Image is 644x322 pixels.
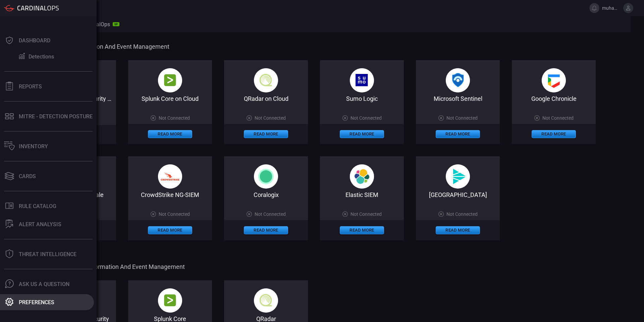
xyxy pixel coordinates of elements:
[148,226,192,234] button: Read More
[19,113,93,120] div: MITRE - Detection Posture
[19,143,48,150] div: Inventory
[340,130,384,138] button: Read More
[254,288,278,313] img: qradar_on_cloud-CqUPbAk2.png
[351,211,382,217] span: Not Connected
[350,68,374,92] img: sumo_logic-BhVDPgcO.png
[128,95,212,102] div: Splunk Core on Cloud
[158,288,182,313] img: splunk-B-AX9-PE.png
[446,164,470,189] img: svg%3e
[159,115,190,121] span: Not Connected
[416,95,500,102] div: Microsoft Sentinel
[32,43,629,50] span: Cloud Security Information and Event Management
[542,115,574,121] span: Not Connected
[19,221,61,228] div: ALERT ANALYSIS
[320,95,404,102] div: Sumo Logic
[340,226,384,234] button: Read More
[19,299,54,306] div: Preferences
[542,68,566,92] img: google_chronicle-BEvpeoLq.png
[113,22,119,26] div: SP
[320,191,404,198] div: Elastic SIEM
[255,115,286,121] span: Not Connected
[19,203,56,209] div: Rule Catalog
[255,211,286,217] span: Not Connected
[244,226,288,234] button: Read More
[224,95,308,102] div: QRadar on Cloud
[19,251,76,257] div: Threat Intelligence
[158,68,182,92] img: splunk-B-AX9-PE.png
[128,191,212,198] div: CrowdStrike NG-SIEM
[436,130,480,138] button: Read More
[158,164,182,189] img: crowdstrike_falcon-DF2rzYKc.png
[512,95,596,102] div: Google Chronicle
[446,68,470,92] img: microsoft_sentinel-DmoYopBN.png
[19,173,36,179] div: Cards
[224,191,308,198] div: Coralogix
[19,281,69,287] div: Ask Us A Question
[159,211,190,217] span: Not Connected
[351,115,382,121] span: Not Connected
[446,115,478,121] span: Not Connected
[602,5,621,11] span: muhammadinzamam
[148,130,192,138] button: Read More
[254,68,278,92] img: qradar_on_cloud-CqUPbAk2.png
[32,263,629,270] span: On Premise Security Information and Event Management
[254,164,278,189] img: svg%3e
[19,83,42,90] div: Reports
[19,37,50,44] div: Dashboard
[416,191,500,198] div: Cribl Lake
[436,226,480,234] button: Read More
[532,130,576,138] button: Read More
[244,130,288,138] button: Read More
[446,211,478,217] span: Not Connected
[350,164,374,189] img: svg+xml,%3c
[29,53,54,60] div: Detections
